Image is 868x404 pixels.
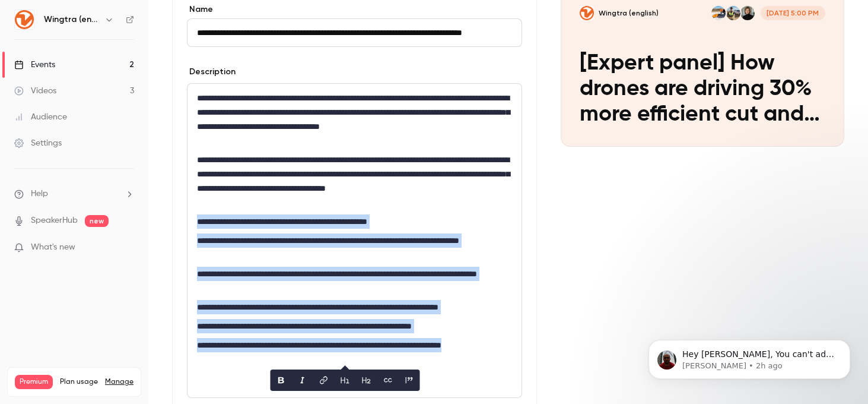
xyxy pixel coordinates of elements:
[400,371,419,390] button: blockquote
[187,4,522,15] label: Name
[272,371,291,390] button: bold
[314,371,333,390] button: link
[105,377,133,387] a: Manage
[187,83,522,398] section: description
[31,188,48,200] span: Help
[44,14,100,26] h6: Wingtra (english)
[31,241,75,254] span: What's new
[187,66,236,78] label: Description
[293,371,312,390] button: italic
[14,137,62,149] div: Settings
[85,215,109,227] span: new
[14,85,56,97] div: Videos
[15,375,53,389] span: Premium
[14,188,134,200] li: help-dropdown-opener
[15,10,34,29] img: Wingtra (english)
[187,84,522,397] div: editor
[631,315,868,398] iframe: Intercom notifications message
[60,377,98,387] span: Plan usage
[14,59,55,71] div: Events
[14,111,67,123] div: Audience
[31,214,78,227] a: SpeakerHub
